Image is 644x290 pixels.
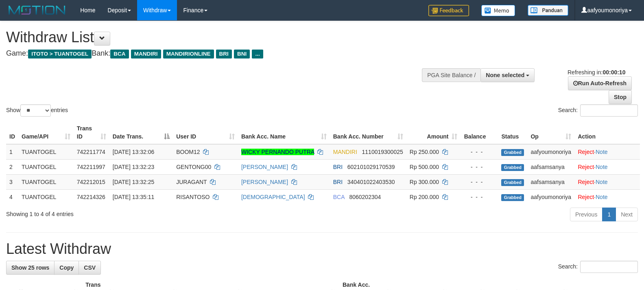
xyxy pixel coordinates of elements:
span: RISANTOSO [176,194,210,200]
th: Balance [461,121,498,144]
div: Showing 1 to 4 of 4 entries [6,207,262,218]
span: Copy 8060202304 to clipboard [349,194,381,200]
a: [DEMOGRAPHIC_DATA] [241,194,305,200]
a: Note [596,194,608,200]
span: Rp 300.000 [410,179,439,185]
a: Show 25 rows [6,261,55,275]
span: BOOM12 [176,149,200,155]
label: Search: [558,261,638,273]
span: [DATE] 13:32:25 [113,179,154,185]
td: TUANTOGEL [18,144,74,160]
span: Grabbed [501,164,524,171]
span: BRI [216,50,232,58]
img: MOTION_logo.png [6,4,68,16]
span: MANDIRIONLINE [163,50,214,58]
strong: 00:00:10 [603,69,625,76]
h1: Withdraw List [6,29,421,45]
th: Date Trans.: activate to sort column descending [109,121,173,144]
th: Game/API: activate to sort column ascending [18,121,74,144]
th: Bank Acc. Number: activate to sort column ascending [330,121,406,144]
span: ... [252,50,263,58]
a: Next [616,208,638,221]
span: Refreshing in: [568,69,625,76]
th: Trans ID: activate to sort column ascending [74,121,109,144]
input: Search: [580,104,638,117]
span: MANDIRI [131,50,161,58]
div: PGA Site Balance / [422,68,480,82]
label: Search: [558,104,638,117]
th: Status [498,121,527,144]
span: BRI [333,164,343,170]
a: Copy [54,261,79,275]
a: Note [596,179,608,185]
span: Copy [59,264,74,271]
button: None selected [480,68,535,82]
a: Note [596,164,608,170]
img: Button%20Memo.svg [481,5,515,16]
span: [DATE] 13:32:06 [113,149,154,155]
span: None selected [486,72,524,78]
h4: Game: Bank: [6,50,421,58]
a: Reject [578,149,594,155]
span: BCA [333,194,345,200]
td: · [574,174,640,189]
td: TUANTOGEL [18,174,74,189]
td: TUANTOGEL [18,189,74,204]
span: [DATE] 13:35:11 [113,194,154,200]
div: - - - [464,148,495,156]
a: Run Auto-Refresh [568,76,632,90]
span: Copy 602101029170539 to clipboard [347,164,395,170]
img: panduan.png [528,5,568,16]
th: Amount: activate to sort column ascending [406,121,461,144]
a: 1 [602,208,616,221]
a: Reject [578,179,594,185]
div: - - - [464,163,495,171]
th: Bank Acc. Name: activate to sort column ascending [238,121,330,144]
span: BRI [333,179,343,185]
span: Show 25 rows [11,264,49,271]
span: ITOTO > TUANTOGEL [28,50,92,58]
td: 1 [6,144,18,160]
h1: Latest Withdraw [6,241,638,257]
th: User ID: activate to sort column ascending [173,121,238,144]
div: - - - [464,193,495,201]
td: aafyoumonoriya [527,189,574,204]
th: Op: activate to sort column ascending [527,121,574,144]
span: Grabbed [501,149,524,156]
span: Rp 500.000 [410,164,439,170]
td: 4 [6,189,18,204]
a: WICKY PERNANDO PUTRA [241,149,314,155]
a: Previous [570,208,603,221]
td: 2 [6,159,18,174]
a: [PERSON_NAME] [241,164,288,170]
span: 742211997 [77,164,105,170]
span: Grabbed [501,194,524,201]
th: ID [6,121,18,144]
td: · [574,159,640,174]
a: Stop [609,90,632,104]
span: BCA [110,50,129,58]
a: Reject [578,194,594,200]
td: · [574,189,640,204]
span: 742212015 [77,179,105,185]
td: TUANTOGEL [18,159,74,174]
span: CSV [84,264,96,271]
span: MANDIRI [333,149,357,155]
th: Action [574,121,640,144]
td: 3 [6,174,18,189]
span: Copy 1110019300025 to clipboard [362,149,403,155]
span: [DATE] 13:32:23 [113,164,154,170]
td: · [574,144,640,160]
a: Reject [578,164,594,170]
span: GENTONG00 [176,164,211,170]
span: Copy 340401022403530 to clipboard [347,179,395,185]
span: Rp 250.000 [410,149,439,155]
span: BNI [234,50,250,58]
a: Note [596,149,608,155]
select: Showentries [20,104,51,117]
td: aafsamsanya [527,174,574,189]
a: CSV [79,261,101,275]
label: Show entries [6,104,68,117]
span: Grabbed [501,179,524,186]
a: [PERSON_NAME] [241,179,288,185]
